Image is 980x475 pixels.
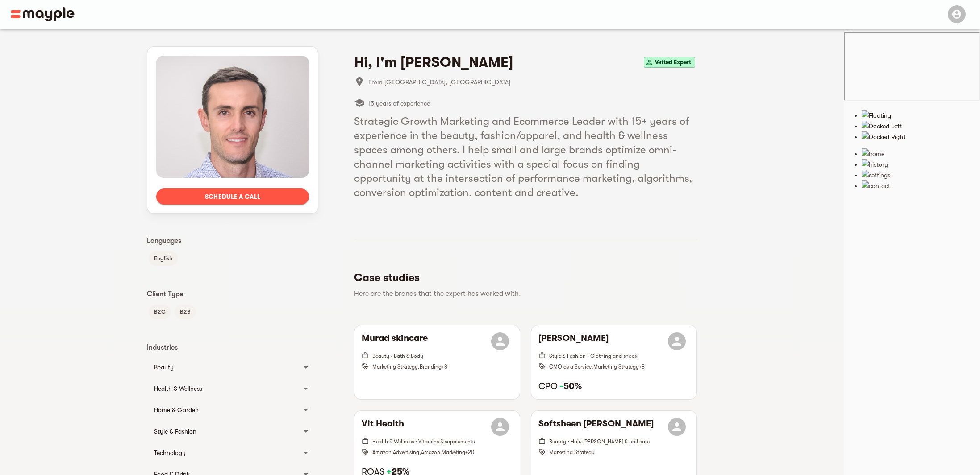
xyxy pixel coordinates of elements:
[862,110,891,121] img: Floating
[862,121,902,131] img: Docked Left
[372,449,421,455] span: Amazon Advertising ,
[862,131,905,142] img: Docked Right
[549,364,593,370] span: CMO as a Service ,
[147,289,318,299] p: Client Type
[154,426,295,437] div: Style & Fashion
[362,332,428,350] h6: Murad skincare
[354,114,697,200] h5: Strategic Growth Marketing and Ecommerce Leader with 15+ years of experience in the beauty, fashi...
[421,449,465,455] span: Amazon Marketing
[531,325,696,399] button: [PERSON_NAME]Style & Fashion • Clothing and shoesCMO as a Service,Marketing Strategy+8CPO -50%
[154,405,295,415] div: Home & Garden
[147,421,318,442] div: Style & Fashion
[862,170,890,180] img: Settings
[549,353,637,359] span: Style & Fashion • Clothing and shoes
[149,253,178,264] span: English
[147,356,318,378] div: Beauty
[147,342,318,353] p: Industries
[154,362,295,373] div: Beauty
[549,438,650,445] span: Beauty • Hair, [PERSON_NAME] & nail care
[465,449,474,455] span: + 20
[538,418,654,436] h6: Softsheen [PERSON_NAME]
[154,447,295,458] div: Technology
[862,180,890,191] img: Contact
[560,381,582,391] strong: 50%
[147,399,318,421] div: Home & Garden
[651,57,695,68] span: Vetted Expert
[593,364,639,370] span: Marketing Strategy
[372,364,420,370] span: Marketing Strategy ,
[354,270,690,285] h5: Case studies
[862,148,884,159] img: Home
[147,442,318,463] div: Technology
[372,438,475,445] span: Health & Wellness • Vitamins & supplements
[147,378,318,399] div: Health & Wellness
[372,353,423,359] span: Beauty • Bath & Body
[639,364,645,370] span: + 8
[560,381,563,391] span: -
[147,235,318,246] p: Languages
[549,449,595,455] span: Marketing Strategy
[442,364,447,370] span: + 8
[154,383,295,394] div: Health & Wellness
[420,364,442,370] span: Branding
[156,188,309,205] button: Schedule a call
[354,325,520,399] button: Murad skincareBeauty • Bath & BodyMarketing Strategy,Branding+8
[368,98,430,109] span: 15 years of experience
[175,307,196,317] span: B2B
[368,77,697,87] span: From [GEOGRAPHIC_DATA], [GEOGRAPHIC_DATA]
[354,53,513,71] h4: Hi, I'm [PERSON_NAME]
[862,159,888,170] img: History
[538,332,609,350] h6: [PERSON_NAME]
[149,307,171,317] span: B2C
[354,288,690,299] p: Here are the brands that the expert has worked with.
[163,191,302,202] span: Schedule a call
[11,7,75,21] img: Main logo
[538,381,689,392] h6: CPO
[362,418,404,436] h6: Vit Health
[942,10,969,17] span: Menu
